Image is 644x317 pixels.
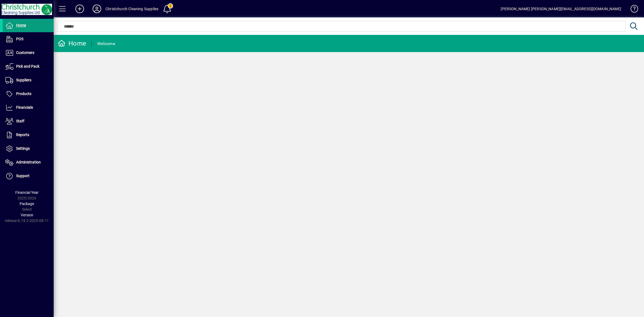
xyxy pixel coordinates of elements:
[627,1,637,19] a: Knowledge Base
[88,4,105,14] button: Profile
[105,5,158,13] div: Christchurch Cleaning Supplies
[16,146,30,151] span: Settings
[3,169,54,183] a: Support
[16,119,24,123] span: Staff
[16,105,33,110] span: Financials
[3,46,54,60] a: Customers
[3,128,54,142] a: Reports
[16,160,41,164] span: Administration
[16,64,39,68] span: Pick and Pack
[3,60,54,73] a: Pick and Pack
[3,101,54,114] a: Financials
[501,5,621,13] div: [PERSON_NAME] [PERSON_NAME][EMAIL_ADDRESS][DOMAIN_NAME]
[16,23,26,27] span: Home
[20,202,34,206] span: Package
[58,39,86,48] div: Home
[16,78,31,82] span: Suppliers
[3,142,54,155] a: Settings
[16,92,31,96] span: Products
[3,156,54,169] a: Administration
[3,87,54,101] a: Products
[16,174,30,178] span: Support
[71,4,88,14] button: Add
[3,74,54,87] a: Suppliers
[3,115,54,128] a: Staff
[16,37,23,41] span: POS
[3,32,54,46] a: POS
[16,50,34,55] span: Customers
[21,213,33,217] span: Version
[15,190,39,195] span: Financial Year
[97,39,115,48] div: Welcome
[16,133,29,137] span: Reports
